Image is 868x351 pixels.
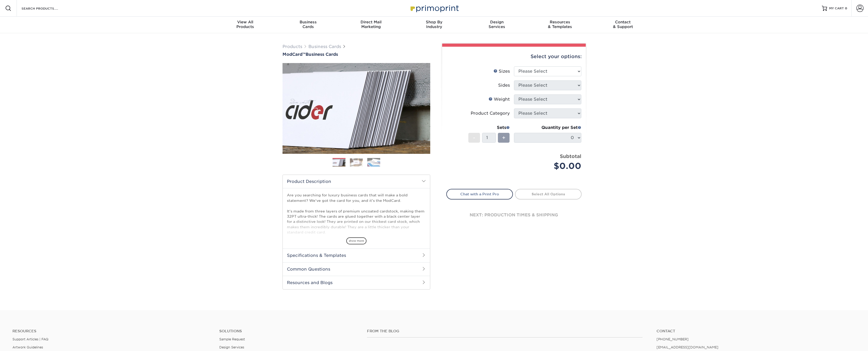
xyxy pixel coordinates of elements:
[408,3,460,14] img: Primoprint
[283,35,430,182] img: ModCard™ 01
[283,175,430,188] h2: Product Description
[283,52,430,57] h1: Business Cards
[308,44,341,49] a: Business Cards
[277,20,340,29] div: Cards
[829,6,844,11] span: MY CART
[465,20,528,29] div: Services
[12,337,48,341] a: Support Articles | FAQ
[346,237,366,244] span: show more
[277,20,340,24] span: Business
[493,68,510,74] div: Sizes
[367,158,380,167] img: Business Cards 03
[219,345,244,349] a: Design Services
[350,158,363,166] img: Business Cards 02
[591,17,654,33] a: Contact& Support
[657,329,856,333] a: Contact
[657,345,718,349] a: [EMAIL_ADDRESS][DOMAIN_NAME]
[471,110,510,116] div: Product Category
[340,20,403,29] div: Marketing
[12,345,43,349] a: Artwork Guidelines
[367,329,643,333] h4: From the Blog
[340,20,403,24] span: Direct Mail
[283,276,430,289] h2: Resources and Blogs
[283,44,302,49] a: Products
[277,17,340,33] a: BusinessCards
[468,125,510,131] div: Sets
[514,125,581,131] div: Quantity per Set
[403,17,465,33] a: Shop ByIndustry
[287,192,426,298] p: Are you searching for luxury business cards that will make a bold statement? We've got the card f...
[333,156,345,169] img: Business Cards 01
[528,20,591,29] div: & Templates
[465,20,528,24] span: Design
[465,17,528,33] a: DesignServices
[214,17,277,33] a: View AllProducts
[283,249,430,262] h2: Specifications & Templates
[403,20,465,24] span: Shop By
[518,160,581,172] div: $0.00
[12,329,211,333] h4: Resources
[502,134,505,142] span: +
[214,20,277,29] div: Products
[528,17,591,33] a: Resources& Templates
[283,52,430,57] a: ModCard™Business Cards
[283,262,430,276] h2: Common Questions
[528,20,591,24] span: Resources
[657,337,689,341] a: [PHONE_NUMBER]
[446,47,582,66] div: Select your options:
[214,20,277,24] span: View All
[283,52,306,57] span: ModCard™
[591,20,654,29] div: & Support
[473,134,475,142] span: -
[591,20,654,24] span: Contact
[845,6,847,10] span: 0
[403,20,465,29] div: Industry
[489,96,510,102] div: Weight
[340,17,403,33] a: Direct MailMarketing
[219,329,359,333] h4: Solutions
[498,82,510,88] div: Sides
[515,189,582,199] a: Select All Options
[446,199,582,231] div: next: production times & shipping
[560,153,581,159] strong: Subtotal
[21,5,72,11] input: SEARCH PRODUCTS.....
[446,189,513,199] a: Chat with a Print Pro
[219,337,245,341] a: Sample Request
